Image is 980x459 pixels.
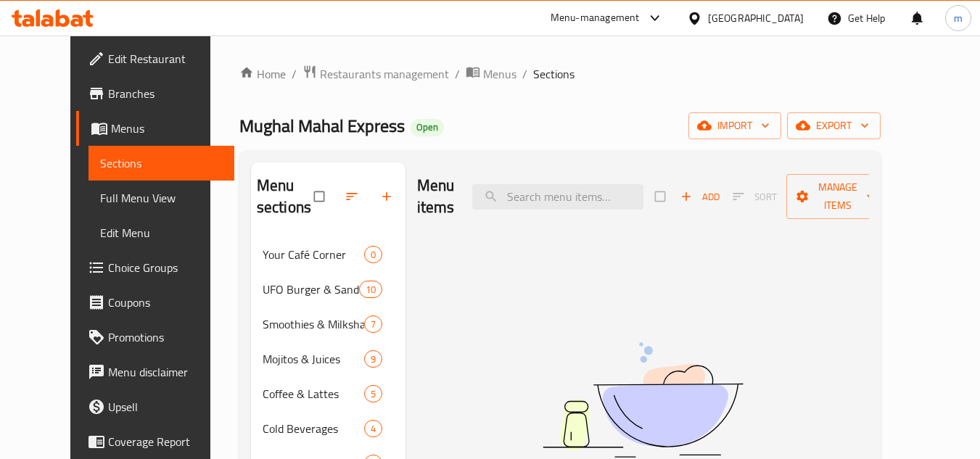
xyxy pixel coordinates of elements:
span: m [954,10,963,26]
h2: Menu items [417,175,455,218]
a: Coverage Report [76,424,234,459]
span: Upsell [108,398,223,415]
span: 5 [365,387,382,401]
span: Coverage Report [108,433,223,450]
span: Choice Groups [108,259,223,276]
button: Add [677,186,723,208]
span: Menu disclaimer [108,363,223,381]
div: Coffee & Lattes5 [251,376,405,411]
span: Smoothies & Milkshakes [263,315,364,333]
a: Full Menu View [88,181,234,215]
span: 4 [365,422,382,436]
span: Mojitos & Juices [263,350,364,368]
div: UFO Burger & Sandwiches10 [251,272,405,307]
li: / [522,65,527,83]
span: Menus [483,65,516,83]
span: Select all sections [305,183,336,210]
a: Menus [466,65,516,83]
h2: Menu sections [257,175,314,218]
span: Menus [111,120,223,137]
div: Menu-management [551,9,640,27]
span: import [700,117,770,135]
button: export [787,112,881,139]
a: Upsell [76,389,234,424]
a: Menus [76,111,234,146]
div: items [364,420,382,437]
span: Branches [108,85,223,102]
span: 10 [360,283,382,297]
div: items [364,385,382,402]
nav: breadcrumb [239,65,881,83]
input: search [472,184,643,210]
span: Your Café Corner [263,246,364,263]
a: Coupons [76,285,234,320]
a: Edit Restaurant [76,41,234,76]
span: Restaurants management [320,65,449,83]
span: Coupons [108,294,223,311]
a: Sections [88,146,234,181]
span: Mughal Mahal Express [239,109,405,142]
span: export [799,117,869,135]
span: Sections [100,154,223,172]
div: Mojitos & Juices9 [251,342,405,376]
span: 9 [365,352,382,366]
a: Promotions [76,320,234,355]
div: items [364,315,382,333]
span: Coffee & Lattes [263,385,364,402]
span: Manage items [798,178,878,215]
div: items [364,246,382,263]
span: Sort items [723,186,786,208]
div: Open [411,119,444,136]
div: Cold Beverages4 [251,411,405,446]
span: UFO Burger & Sandwiches [263,281,359,298]
span: Edit Restaurant [108,50,223,67]
span: Sort sections [336,181,371,212]
div: items [364,350,382,368]
li: / [455,65,460,83]
li: / [292,65,297,83]
a: Edit Menu [88,215,234,250]
span: Edit Menu [100,224,223,241]
span: Promotions [108,328,223,346]
button: import [688,112,781,139]
a: Choice Groups [76,250,234,285]
span: 7 [365,318,382,331]
div: items [359,281,382,298]
a: Branches [76,76,234,111]
span: Full Menu View [100,189,223,207]
span: Sections [533,65,575,83]
button: Manage items [786,174,889,219]
a: Restaurants management [302,65,449,83]
a: Home [239,65,286,83]
span: Add [680,189,720,205]
div: [GEOGRAPHIC_DATA] [708,10,804,26]
div: Your Café Corner0 [251,237,405,272]
span: Add item [677,186,723,208]
a: Menu disclaimer [76,355,234,389]
span: Cold Beverages [263,420,364,437]
span: 0 [365,248,382,262]
div: Smoothies & Milkshakes7 [251,307,405,342]
span: Open [411,121,444,133]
